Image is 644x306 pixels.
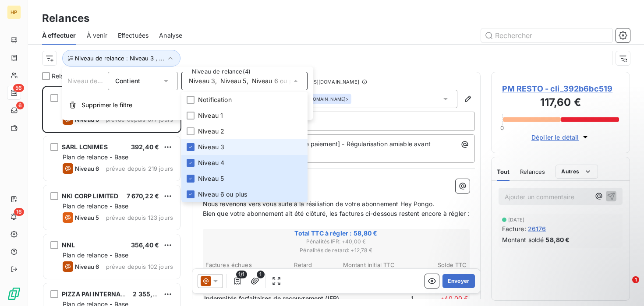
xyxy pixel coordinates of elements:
span: prévue depuis 219 jours [106,165,173,172]
th: Montant initial TTC [336,260,401,270]
button: Supprimer le filtre [62,95,313,115]
span: Déplier le détail [531,133,579,142]
iframe: Intercom live chat [614,276,635,297]
span: PIZZA PAI INTERNATIONAL [62,290,144,298]
span: Tout [497,168,510,175]
th: Retard [271,260,336,270]
p: Indemnités forfaitaires de recouvrement (IFR) [204,294,360,303]
span: Niveau 2 [198,127,224,136]
span: 56 [13,84,24,92]
span: Notification [198,95,232,104]
span: Niveau de relance [67,77,121,84]
span: 356,40 € [131,241,159,249]
span: 0 [500,124,504,131]
span: Analyse [159,31,182,40]
span: 1 [632,276,639,283]
span: Niveau 3 [189,77,215,85]
span: Niveau 6 [75,263,99,270]
span: Niveau 3 [198,143,224,151]
button: Envoyer [442,274,474,288]
span: Niveau 6 [75,165,99,172]
button: Déplier le détail [529,132,592,142]
th: Factures échues [205,260,270,270]
span: prévue depuis 123 jours [106,214,173,221]
span: Niveau 5 [75,214,99,221]
span: NKI CORP LIMITED [62,192,118,200]
button: Niveau de relance : Niveau 3 , ... [62,50,180,67]
span: À venir [87,31,107,40]
span: Relances [52,72,78,81]
span: Pénalités de retard : + 12,78 € [204,246,468,254]
span: 1 [257,271,265,278]
span: Niveau de relance : Niveau 3 , ... [75,55,164,62]
span: Bien que votre abonnement ait été clôturé, les factures ci-dessous restent encore à régler : [203,210,470,217]
span: 2 355,60 € [133,290,166,298]
span: Niveau 6 ou plus [198,190,247,199]
div: HP [7,5,21,19]
span: prévue depuis 102 jours [106,263,173,270]
span: PM RESTO [62,94,94,102]
h3: Relances [42,11,89,26]
span: Supprimer le filtre [81,101,132,109]
span: Pénalités IFR : + 40,00 € [204,238,468,246]
span: 16 [14,208,24,216]
input: Rechercher [481,28,612,42]
span: Niveau 5 [220,77,246,85]
span: - [EMAIL_ADDRESS][DOMAIN_NAME] [272,79,359,84]
span: Total TTC à régler : 58,80 € [204,229,468,238]
span: NNL [62,241,75,249]
h3: 117,60 € [502,95,619,112]
span: [DATE] [508,217,525,222]
span: Niveau 5 [198,174,224,183]
span: Niveau 6 ou plus [252,77,301,85]
span: SARL LCNIMES [62,143,108,151]
img: Logo LeanPay [7,287,21,301]
button: Autres [556,165,598,179]
span: PM RESTO - cli_392b6bc519 [502,83,619,95]
span: 392,40 € [131,143,159,151]
th: Solde TTC [402,260,467,270]
span: Niveau 1 [198,111,223,120]
div: grid [42,86,181,306]
span: 7 670,22 € [127,192,159,200]
span: Nous revenons vers vous suite à la résiliation de votre abonnement Hey Pongo. [203,200,435,208]
span: , [247,77,248,85]
span: Niveau 4 [198,158,224,167]
span: ][Retard de paiement] - Régularisation amiable avant procédure judiciaire [236,140,432,158]
iframe: Intercom notifications message [469,221,644,282]
span: Plan de relance - Base [63,153,128,161]
span: Relances [520,168,545,175]
span: Contient [115,77,140,84]
span: Effectuées [118,31,149,40]
span: Plan de relance - Base [63,202,128,210]
span: À effectuer [42,31,76,40]
span: 6 [16,102,24,109]
span: Plan de relance - Base [63,251,128,259]
span: 1/1 [236,271,247,278]
span: , [215,77,217,85]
